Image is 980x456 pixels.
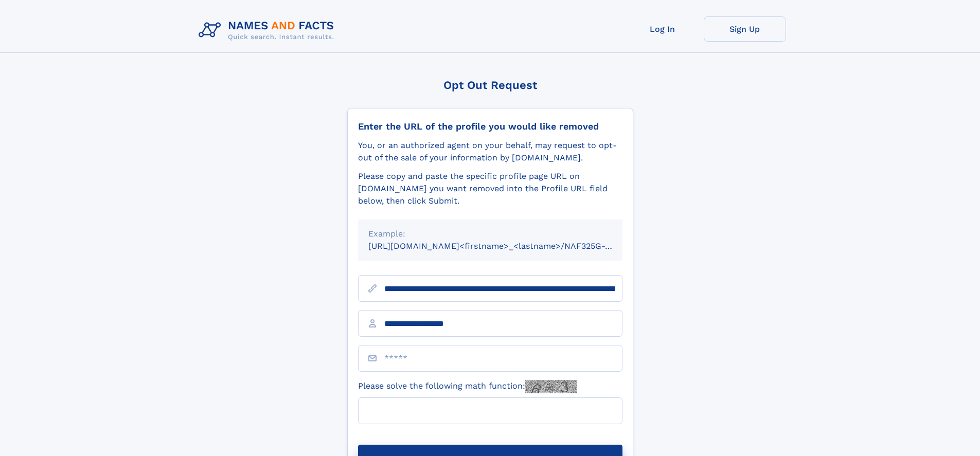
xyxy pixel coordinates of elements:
[358,380,577,393] label: Please solve the following math function:
[368,228,612,240] div: Example:
[621,16,704,42] a: Log In
[368,241,642,251] small: [URL][DOMAIN_NAME]<firstname>_<lastname>/NAF325G-xxxxxxxx
[194,16,343,44] img: Logo Names and Facts
[358,121,622,132] div: Enter the URL of the profile you would like removed
[347,79,633,92] div: Opt Out Request
[704,16,786,42] a: Sign Up
[358,139,622,164] div: You, or an authorized agent on your behalf, may request to opt-out of the sale of your informatio...
[358,170,622,207] div: Please copy and paste the specific profile page URL on [DOMAIN_NAME] you want removed into the Pr...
